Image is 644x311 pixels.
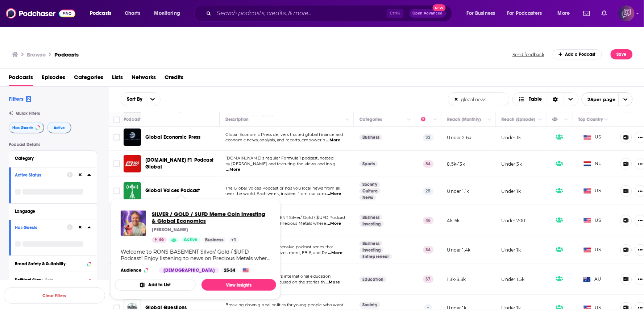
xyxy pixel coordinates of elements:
span: Political Skew [15,278,42,283]
h2: Choose List sort [121,92,161,106]
div: [DEMOGRAPHIC_DATA] [159,268,219,273]
span: ...More [327,191,341,197]
h1: Podcasts [54,51,79,58]
h3: Audience [121,268,153,273]
button: open menu [145,93,160,106]
a: Investing [360,221,384,227]
span: Welcome to RONS BASEMENT Silver/ Gold / $UFD Podcast! [225,215,347,220]
span: For Business [467,8,495,18]
img: Global Economic Press [124,129,141,146]
h2: Choose View [512,92,579,106]
a: Active [181,237,200,243]
a: Sports [360,161,378,167]
button: Political SkewBeta [15,275,91,284]
p: Under 1.5k [502,276,525,282]
button: Column Actions [562,116,571,124]
button: Column Actions [536,116,545,124]
span: ...More [327,221,341,227]
span: More [558,8,570,18]
h3: Browse [27,51,46,58]
a: +1 [228,237,239,243]
a: 46 [152,237,167,243]
button: open menu [553,8,579,19]
a: View Insights [201,279,276,291]
img: User Profile [619,5,635,21]
span: Global Questions [145,305,187,311]
span: Toggle select row [113,161,120,167]
a: Culture [360,188,381,194]
button: Column Actions [431,116,440,124]
span: Global Economic Press [145,134,201,140]
p: 37 [423,275,434,283]
button: Active Status [15,170,67,179]
p: Podcast Details [9,142,97,147]
button: Language [15,207,91,216]
p: 34 [423,246,434,253]
a: Lists [112,71,123,86]
img: Racingnews365.com F1 Podcast Global [124,155,141,173]
a: Education [360,277,387,282]
span: Podcasts [90,8,111,18]
span: The first and most comprehensive podcast series that [225,244,333,249]
button: open menu [85,8,121,19]
a: Show notifications dropdown [581,7,593,20]
span: Podcasts [9,71,33,86]
button: Send feedback [511,51,547,58]
p: Under 200 [502,217,525,224]
a: SILVER / GOLD / $UFD Meme Coin Investing & Global Economics [152,211,270,224]
span: ...More [226,167,241,173]
a: Networks [132,71,156,86]
div: Sort Direction [548,93,563,106]
p: 1.3k-3.3k [447,276,466,282]
span: ...More [326,137,341,143]
div: Has Guests [552,115,562,124]
button: Show profile menu [619,5,635,21]
div: Reach (Monthly) [447,115,481,124]
p: Under 1k [502,134,521,141]
button: Column Actions [343,116,352,124]
span: ...More [328,250,342,256]
a: Add a Podcast [553,49,602,59]
button: Save [611,49,633,59]
a: Society [360,182,380,187]
a: Global Economic Press [145,134,201,141]
span: AU [583,276,602,283]
p: Under 1.4k [447,247,471,253]
span: NL [584,160,602,167]
span: [DOMAIN_NAME] F1 Podcast Global [145,157,213,170]
p: 32 [423,134,434,141]
button: Brand Safety & Suitability [15,259,91,268]
span: US [584,134,602,141]
img: SILVER / GOLD / $UFD Meme Coin Investing & Global Economics [121,211,146,236]
button: open menu [149,8,190,19]
span: Ctrl K [387,9,404,18]
img: Podchaser - Follow, Share and Rate Podcasts [6,7,75,20]
span: US [584,246,602,254]
span: Credits [165,71,183,86]
a: Business [360,241,382,246]
button: Open AdvancedNew [410,9,446,18]
span: Categories [74,71,103,86]
p: Under 1.1k [447,188,469,194]
span: Global Voices Podcast [145,188,200,194]
button: Clear Filters [4,287,105,304]
button: Has Guests [9,122,44,133]
span: over the world. Each week, insiders from our com [225,191,326,196]
div: Has Guests [15,225,62,230]
span: 25 per page [582,94,616,105]
a: Episodes [42,71,65,86]
span: The Global Voices Podcast brings you local news from all [225,186,341,191]
button: Column Actions [405,116,414,124]
button: Active [47,122,71,133]
button: Column Actions [485,116,494,124]
a: Investing [360,247,384,253]
div: Category [15,156,86,161]
span: New [433,4,446,11]
span: Monitoring [154,8,180,18]
span: For Podcasters [507,8,542,18]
